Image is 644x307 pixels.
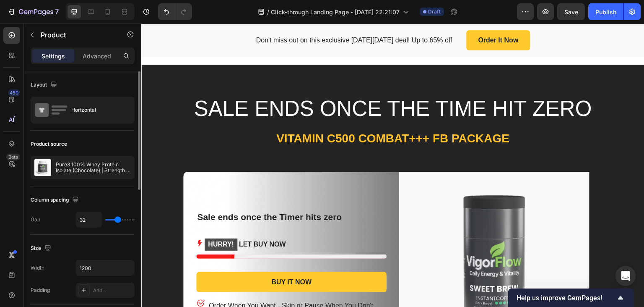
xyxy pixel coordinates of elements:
[267,8,269,16] span: /
[615,266,636,286] div: Open Intercom Messenger
[158,3,192,20] div: Undo/Redo
[42,52,65,60] p: Settings
[31,194,80,206] div: Column spacing
[31,79,59,91] div: Layout
[517,293,626,303] button: Show survey - Help us improve GemPages!
[71,100,122,120] div: Horizontal
[3,3,62,20] button: 7
[93,287,132,294] div: Add...
[56,162,131,173] p: Pure3 100% Whey Protein Isolate (Chocolate) | Strength & Recovery Fuel
[68,276,244,301] p: Order When You Want - Skip or Pause When You Don't miss out! This special offer expires soon.
[76,260,134,276] input: Auto
[271,8,400,16] span: Click-through Landing Page - [DATE] 22:21:07
[557,3,585,20] button: Save
[41,30,112,40] p: Product
[34,159,51,176] img: product feature img
[83,52,111,60] p: Advanced
[428,8,441,16] span: Draft
[31,216,40,223] div: Gap
[564,8,578,16] span: Save
[31,140,67,148] div: Product source
[517,294,615,302] span: Help us improve GemPages!
[31,243,53,254] div: Size
[141,24,644,307] iframe: Design area
[76,212,101,227] input: Auto
[6,154,20,160] div: Beta
[55,7,59,17] p: 7
[8,89,20,96] div: 450
[588,3,623,20] button: Publish
[31,286,50,294] div: Padding
[595,8,616,16] div: Publish
[31,264,44,272] div: Width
